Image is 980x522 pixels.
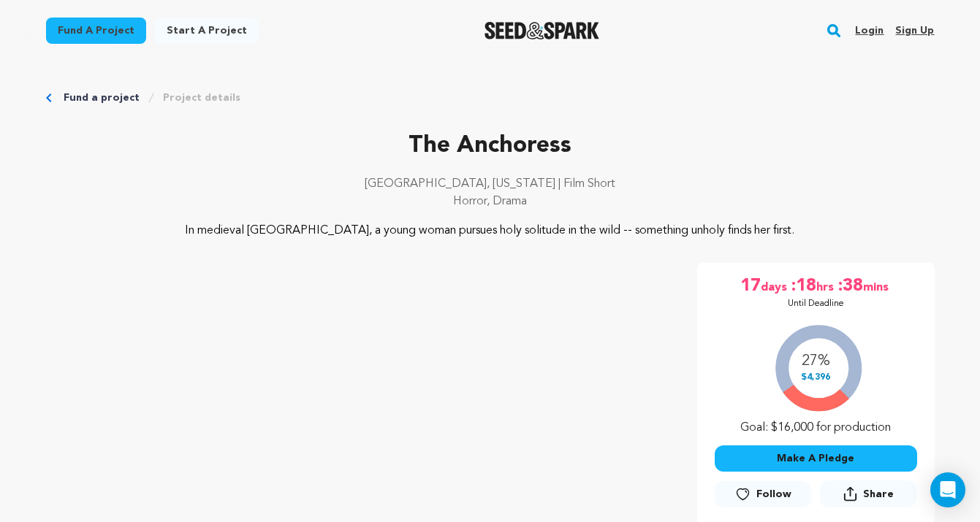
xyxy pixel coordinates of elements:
div: Breadcrumb [46,91,935,105]
div: Open Intercom Messenger [930,472,965,507]
p: [GEOGRAPHIC_DATA], [US_STATE] | Film Short [46,175,935,193]
button: Share [820,480,916,507]
span: mins [863,275,892,298]
a: Seed&Spark Homepage [485,22,599,39]
a: Login [855,19,884,42]
span: hrs [816,275,837,298]
span: 17 [740,275,761,298]
span: Share [820,480,916,513]
a: Fund a project [64,91,140,105]
a: Sign up [895,19,934,42]
img: Seed&Spark Logo Dark Mode [485,22,599,39]
span: :18 [790,275,816,298]
p: The Anchoress [46,128,935,164]
p: In medieval [GEOGRAPHIC_DATA], a young woman pursues holy solitude in the wild -- something unhol... [134,222,846,239]
p: Horror, Drama [46,193,935,210]
a: Start a project [155,18,259,44]
span: Follow [756,487,791,502]
a: Project details [163,91,240,105]
a: Follow [715,481,811,507]
p: Until Deadline [788,298,844,310]
a: Fund a project [46,18,146,44]
span: Share [863,487,894,502]
button: Make A Pledge [715,445,917,472]
span: :38 [837,275,863,298]
span: days [761,275,790,298]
